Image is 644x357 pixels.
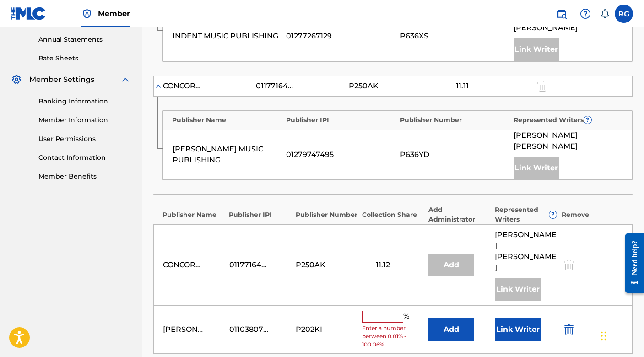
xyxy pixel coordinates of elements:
[562,210,623,220] div: Remove
[400,115,509,125] div: Publisher Number
[580,8,591,19] img: help
[362,324,424,349] span: Enter a number between 0.01% - 100.06%
[552,5,571,23] a: Public Search
[495,229,557,273] span: [PERSON_NAME] [PERSON_NAME]
[400,149,509,160] div: P636YD
[38,134,131,144] a: User Permissions
[362,210,424,220] div: Collection Share
[549,211,557,218] span: ?
[428,205,490,224] div: Add Administrator
[38,153,131,162] a: Contact Information
[11,74,22,85] img: Member Settings
[286,31,395,42] div: 01277267129
[400,31,509,42] div: P636XS
[11,7,46,20] img: MLC Logo
[428,318,474,341] button: Add
[618,227,644,300] iframe: Resource Center
[514,130,622,152] span: [PERSON_NAME] [PERSON_NAME]
[38,97,131,106] a: Banking Information
[598,313,644,357] iframe: Chat Widget
[286,115,395,125] div: Publisher IPI
[173,31,281,42] div: INDENT MUSIC PUBLISHING
[38,115,131,125] a: Member Information
[403,311,411,323] span: %
[601,322,606,350] div: Drag
[81,8,92,19] img: Top Rightsholder
[286,149,395,160] div: 01279747495
[296,210,357,220] div: Publisher Number
[173,144,281,166] div: [PERSON_NAME] MUSIC PUBLISHING
[38,35,131,44] a: Annual Statements
[600,9,609,18] div: Notifications
[154,81,163,91] img: expand-cell-toggle
[495,318,541,341] button: Link Writer
[495,205,557,224] div: Represented Writers
[576,5,595,23] div: Help
[514,115,623,125] div: Represented Writers
[120,74,131,85] img: expand
[615,5,633,23] div: User Menu
[172,115,281,125] div: Publisher Name
[564,324,574,335] img: 12a2ab48e56ec057fbd8.svg
[38,172,131,181] a: Member Benefits
[29,74,94,85] span: Member Settings
[38,54,131,63] a: Rate Sheets
[162,210,224,220] div: Publisher Name
[98,8,130,19] span: Member
[229,210,291,220] div: Publisher IPI
[584,116,591,124] span: ?
[556,8,567,19] img: search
